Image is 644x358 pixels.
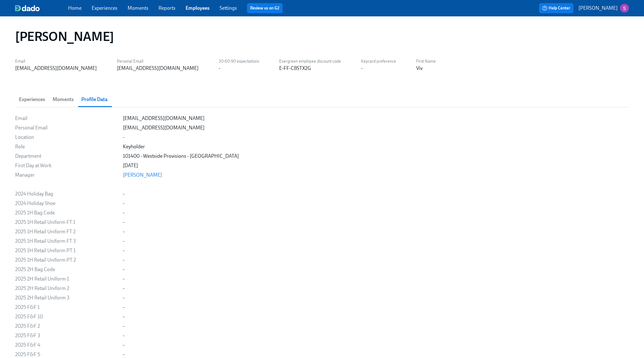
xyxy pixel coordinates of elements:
[15,172,118,179] div: Manager
[117,58,198,65] label: Personal Email
[15,276,118,282] div: 2025 2H Retail Uniform 1
[15,162,118,169] div: First Day at Work
[15,304,118,311] div: 2025 F&F 1
[123,332,124,339] div: -
[123,238,124,245] div: -
[123,209,124,216] div: -
[15,5,68,11] a: dado
[15,219,118,226] div: 2025 1H Retail Uniform FT 1
[250,5,279,11] a: Review us on G2
[15,351,118,358] div: 2025 F&F 5
[15,285,118,292] div: 2025 2H Retail Uniform 2
[123,228,124,235] div: -
[92,5,118,11] a: Experiences
[123,266,124,273] div: -
[123,276,124,282] div: -
[15,238,118,245] div: 2025 1H Retail Uniform FT 3
[15,209,118,216] div: 2025 1H Bag Code
[15,332,118,339] div: 2025 F&F 3
[123,351,124,358] div: -
[361,58,396,65] label: Keycard preference
[15,190,118,197] div: 2024 Holiday Bag
[19,95,45,104] span: Experiences
[620,4,629,13] img: ACg8ocKvalk5eKiSYA0Mj5kntfYcqlTkZhBNoQiYmXyzfaV5EtRlXQ=s96-c
[416,58,436,65] label: First Name
[123,200,124,207] div: -
[15,65,97,72] div: [EMAIL_ADDRESS][DOMAIN_NAME]
[128,5,148,11] a: Moments
[123,115,204,122] div: [EMAIL_ADDRESS][DOMAIN_NAME]
[123,342,124,349] div: -
[15,200,118,207] div: 2024 Holiday Shoe
[123,162,138,169] div: [DATE]
[416,65,423,72] div: Viv
[15,257,118,264] div: 2025 1H Retail Uniform PT 2
[15,134,118,141] div: Location
[361,65,363,72] div: -
[279,65,311,72] div: E-FF-C8STX2G
[123,323,124,330] div: -
[123,247,124,254] div: -
[15,5,40,11] img: dado
[15,58,97,65] label: Email
[123,190,124,197] div: -
[15,228,118,235] div: 2025 1H Retail Uniform FT 2
[123,153,239,160] div: 101400 - Westside Provisions - [GEOGRAPHIC_DATA]
[15,247,118,254] div: 2025 1H Retail Uniform PT 1
[15,115,118,122] div: Email
[81,95,107,104] span: Profile Data
[542,5,570,11] span: Help Center
[15,143,118,150] div: Role
[123,172,162,178] a: [PERSON_NAME]
[578,5,618,12] p: [PERSON_NAME]
[123,134,124,141] div: -
[15,266,118,273] div: 2025 2H Bag Code
[220,5,237,11] a: Settings
[123,181,629,188] div: ​
[219,65,220,72] div: -
[68,5,82,11] a: Home
[117,65,198,72] div: [EMAIL_ADDRESS][DOMAIN_NAME]
[578,4,629,13] button: [PERSON_NAME]
[123,257,124,264] div: -
[15,313,118,320] div: 2025 F&F 10
[15,323,118,330] div: 2025 F&F 2
[53,95,74,104] span: Moments
[219,58,259,65] label: 30-60-90 expectations
[158,5,175,11] a: Reports
[123,143,145,150] div: Keyholder
[279,58,341,65] label: Evergreen employee discount code
[15,124,118,131] div: Personal Email
[123,285,124,292] div: -
[123,304,124,311] div: -
[123,124,204,131] div: [EMAIL_ADDRESS][DOMAIN_NAME]
[15,153,118,160] div: Department
[247,3,283,13] button: Review us on G2
[15,342,118,349] div: 2025 F&F 4
[123,219,124,226] div: -
[539,3,573,13] button: Help Center
[186,5,210,11] a: Employees
[123,313,124,320] div: -
[123,294,124,301] div: -
[15,294,118,301] div: 2025 2H Retail Uniform 3
[15,29,114,44] h1: [PERSON_NAME]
